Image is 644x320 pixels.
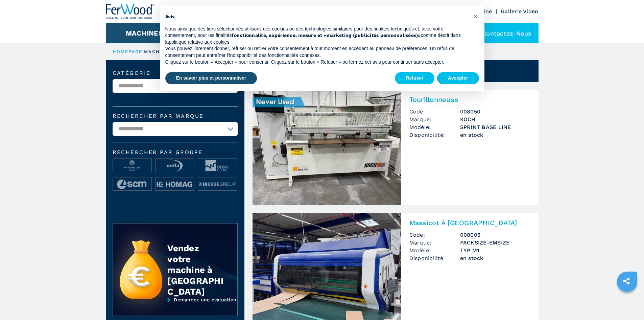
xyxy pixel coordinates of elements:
img: image [156,159,194,172]
div: Contactez-nous [465,23,539,43]
span: × [473,12,477,20]
a: Gallerie Video [501,8,539,15]
span: en stock [460,131,530,139]
button: Refuser [395,72,434,84]
span: Modèle: [409,123,460,131]
button: Fermer cet avis [470,11,481,22]
h3: PACKSIZE-EMSIZE [460,239,530,247]
h3: 008050 [460,108,530,115]
h3: KOCH [460,115,530,123]
img: image [198,177,237,191]
img: image [113,159,151,172]
button: En savoir plus et personnaliser [165,72,257,84]
label: Rechercher par marque [113,113,238,119]
button: Machines [126,29,163,37]
span: Marque: [409,239,460,247]
p: Vous pouvez librement donner, refuser ou retirer votre consentement à tout moment en accédant au ... [165,45,468,59]
span: Disponibilité: [409,131,460,139]
h3: SPRINT BASE LINE [460,123,530,131]
span: Code: [409,108,460,115]
h2: Avis [165,14,468,20]
img: Tourillonneuse KOCH SPRINT BASE LINE [253,90,401,205]
img: Ferwood [106,4,154,19]
a: sharethis [618,273,635,290]
label: catégorie [113,70,238,76]
p: machines [144,49,173,55]
p: Nous ainsi que des tiers sélectionnés utilisons des cookies ou des technologies similaires pour d... [165,26,468,46]
span: Rechercher par groupe [113,150,238,155]
p: Cliquez sur le bouton « Accepter » pour consentir. Cliquez sur le bouton « Refuser » ou fermez ce... [165,59,468,66]
h2: Massicot À [GEOGRAPHIC_DATA] [409,219,530,227]
iframe: Chat [615,290,639,315]
div: Vendez votre machine à [GEOGRAPHIC_DATA] [167,243,223,297]
span: Marque: [409,115,460,123]
img: image [113,177,151,191]
a: Tourillonneuse KOCH SPRINT BASE LINETourillonneuseCode:008050Marque:KOCHModèle:SPRINT BASE LINEDi... [253,90,539,205]
a: HOMEPAGE [113,49,143,54]
span: Code: [409,231,460,239]
span: Modèle: [409,247,460,254]
button: Accepter [437,72,479,84]
span: Disponibilité: [409,254,460,262]
h3: TYP M1 [460,247,530,254]
h2: Tourillonneuse [409,95,530,104]
img: image [198,159,237,172]
h3: 008005 [460,231,530,239]
strong: fonctionnalité, expérience, mesure et «marketing (publicités personnalisées)» [232,33,421,38]
span: en stock [460,254,530,262]
span: | [142,49,144,54]
img: image [156,177,194,191]
a: politique relative aux cookies [169,39,229,45]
